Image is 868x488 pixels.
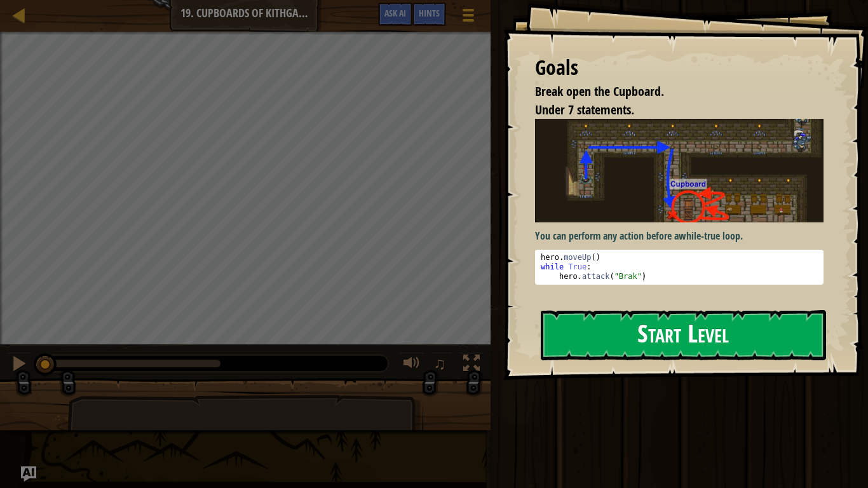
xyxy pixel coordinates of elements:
[459,352,484,378] button: Toggle fullscreen
[419,7,440,19] span: Hints
[535,119,824,222] img: Cupboards of kithgard
[535,229,824,243] p: You can perform any action before a .
[6,352,32,378] button: Ctrl + P: Pause
[519,101,820,119] li: Under 7 statements.
[21,466,36,482] button: Ask AI
[535,101,634,118] span: Under 7 statements.
[431,352,452,378] button: ♫
[384,7,406,19] span: Ask AI
[519,83,820,101] li: Break open the Cupboard.
[541,310,826,360] button: Start Level
[378,3,412,26] button: Ask AI
[452,3,484,32] button: Show game menu
[535,83,664,100] span: Break open the Cupboard.
[535,53,824,83] div: Goals
[679,229,740,243] strong: while-true loop
[399,352,424,378] button: Adjust volume
[433,354,446,373] span: ♫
